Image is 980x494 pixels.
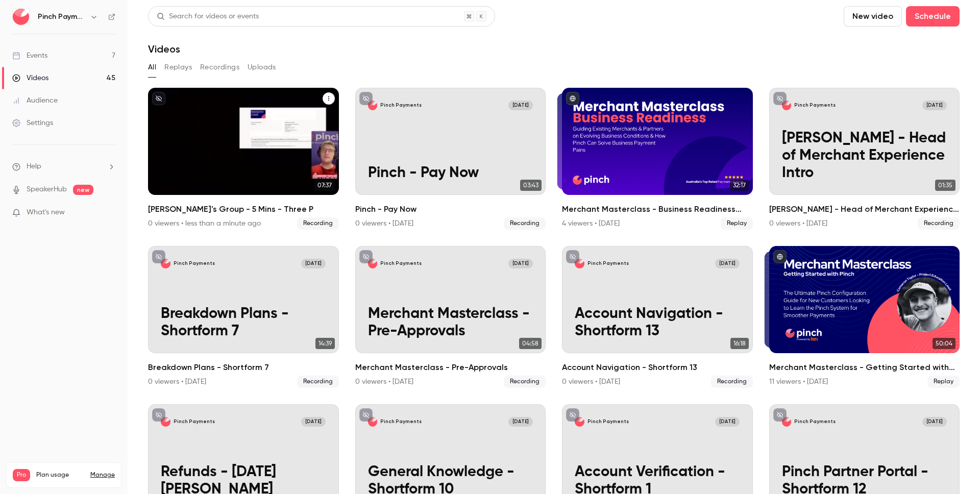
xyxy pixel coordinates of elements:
[566,250,579,263] button: unpublished
[161,306,326,340] p: Breakdown Plans - Shortform 7
[301,259,326,268] span: [DATE]
[562,203,753,215] h2: Merchant Masterclass - Business Readiness Edition
[562,88,753,230] li: Merchant Masterclass - Business Readiness Edition
[575,306,740,340] p: Account Navigation - Shortform 13
[368,259,378,268] img: Merchant Masterclass - Pre-Approvals
[355,88,546,230] li: Pinch - Pay Now
[314,180,335,191] span: 07:37
[730,180,749,191] span: 32:17
[148,246,339,388] a: Breakdown Plans - Shortform 7Pinch Payments[DATE]Breakdown Plans - Shortform 714:39Breakdown Plan...
[906,6,960,27] button: Schedule
[148,88,339,230] li: Jim's Group - 5 Mins - Three P
[773,250,787,263] button: published
[103,208,115,217] iframe: Noticeable Trigger
[562,377,620,387] div: 0 viewers • [DATE]
[918,217,960,230] span: Recording
[730,338,749,349] span: 16:18
[519,338,542,349] span: 04:58
[161,259,170,268] img: Breakdown Plans - Shortform 7
[562,246,753,388] li: Account Navigation - Shortform 13
[933,338,955,349] span: 50:04
[200,59,239,76] button: Recordings
[174,418,215,425] p: Pinch Payments
[508,417,533,427] span: [DATE]
[73,185,93,195] span: new
[90,471,115,479] a: Manage
[12,73,48,83] div: Videos
[148,59,156,76] button: All
[148,246,339,388] li: Breakdown Plans - Shortform 7
[148,218,261,229] div: 0 viewers • less than a minute ago
[355,246,546,388] li: Merchant Masterclass - Pre-Approvals
[36,471,84,479] span: Plan usage
[520,180,542,191] span: 03:43
[355,361,546,374] h2: Merchant Masterclass - Pre-Approvals
[368,165,533,182] p: Pinch - Pay Now
[368,417,378,427] img: General Knowledge - Shortform 10
[148,203,339,215] h2: [PERSON_NAME]'s Group - 5 Mins - Three P
[711,376,753,388] span: Recording
[769,88,960,230] li: Chloe - Head of Merchant Experience Intro
[562,218,620,229] div: 4 viewers • [DATE]
[13,469,30,481] span: Pro
[508,259,533,268] span: [DATE]
[922,101,947,110] span: [DATE]
[773,408,787,422] button: unpublished
[368,101,378,110] img: Pinch - Pay Now
[12,95,58,106] div: Audience
[355,88,546,230] a: Pinch - Pay NowPinch Payments[DATE]Pinch - Pay Now03:43Pinch - Pay Now0 viewers • [DATE]Recording
[769,246,960,388] a: 50:0450:04Merchant Masterclass - Getting Started with Pinch11 viewers • [DATE]Replay
[794,418,836,425] p: Pinch Payments
[782,130,947,182] p: [PERSON_NAME] - Head of Merchant Experience Intro
[27,184,67,195] a: SpeakerHub
[359,408,373,422] button: unpublished
[355,203,546,215] h2: Pinch - Pay Now
[587,260,629,267] p: Pinch Payments
[380,260,422,267] p: Pinch Payments
[794,102,836,109] p: Pinch Payments
[297,376,339,388] span: Recording
[769,246,960,388] li: Merchant Masterclass - Getting Started with Pinch
[769,361,960,374] h2: Merchant Masterclass - Getting Started with Pinch
[769,218,827,229] div: 0 viewers • [DATE]
[13,9,29,25] img: Pinch Payments
[508,101,533,110] span: [DATE]
[157,11,259,22] div: Search for videos or events
[587,418,629,425] p: Pinch Payments
[12,51,47,61] div: Events
[148,43,180,55] h1: Videos
[152,92,165,105] button: unpublished
[782,417,792,427] img: Pinch Partner Portal - Shortform 12
[355,246,546,388] a: Merchant Masterclass - Pre-ApprovalsPinch Payments[DATE]Merchant Masterclass - Pre-Approvals04:58...
[164,59,192,76] button: Replays
[927,376,960,388] span: Replay
[297,217,339,230] span: Recording
[301,417,326,427] span: [DATE]
[174,260,215,267] p: Pinch Payments
[844,6,902,27] button: New video
[935,180,955,191] span: 01:35
[566,92,579,105] button: published
[27,161,41,172] span: Help
[148,361,339,374] h2: Breakdown Plans - Shortform 7
[575,259,584,268] img: Account Navigation - Shortform 13
[504,217,546,230] span: Recording
[566,408,579,422] button: unpublished
[562,246,753,388] a: Account Navigation - Shortform 13Pinch Payments[DATE]Account Navigation - Shortform 1316:18Accoun...
[769,88,960,230] a: Chloe - Head of Merchant Experience IntroPinch Payments[DATE][PERSON_NAME] - Head of Merchant Exp...
[562,88,753,230] a: 32:1732:17Merchant Masterclass - Business Readiness Edition4 viewers • [DATE]Replay
[248,59,276,76] button: Uploads
[769,203,960,215] h2: [PERSON_NAME] - Head of Merchant Experience Intro
[148,88,339,230] a: 07:37[PERSON_NAME]'s Group - 5 Mins - Three P0 viewers • less than a minute agoRecording
[922,417,947,427] span: [DATE]
[504,376,546,388] span: Recording
[773,92,787,105] button: unpublished
[148,377,206,387] div: 0 viewers • [DATE]
[368,306,533,340] p: Merchant Masterclass - Pre-Approvals
[359,92,373,105] button: unpublished
[721,217,753,230] span: Replay
[715,259,740,268] span: [DATE]
[769,377,828,387] div: 11 viewers • [DATE]
[380,102,422,109] p: Pinch Payments
[161,417,170,427] img: Refunds - 20.8.25 Anna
